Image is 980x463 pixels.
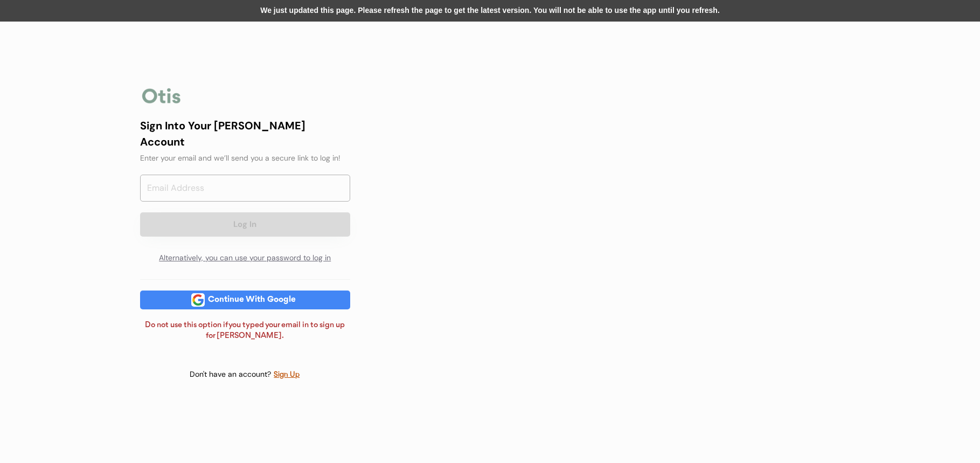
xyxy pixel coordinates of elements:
div: Don't have an account? [190,369,273,380]
div: Continue With Google [205,296,299,304]
div: Sign Up [273,369,300,381]
div: Sign Into Your [PERSON_NAME] Account [140,118,350,150]
input: Email Address [140,175,350,202]
div: Alternatively, you can use your password to log in [140,247,350,269]
div: Do not use this option if you typed your email in to sign up for [PERSON_NAME]. [140,320,350,341]
button: Log In [140,212,350,237]
div: Enter your email and we’ll send you a secure link to log in! [140,153,350,164]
